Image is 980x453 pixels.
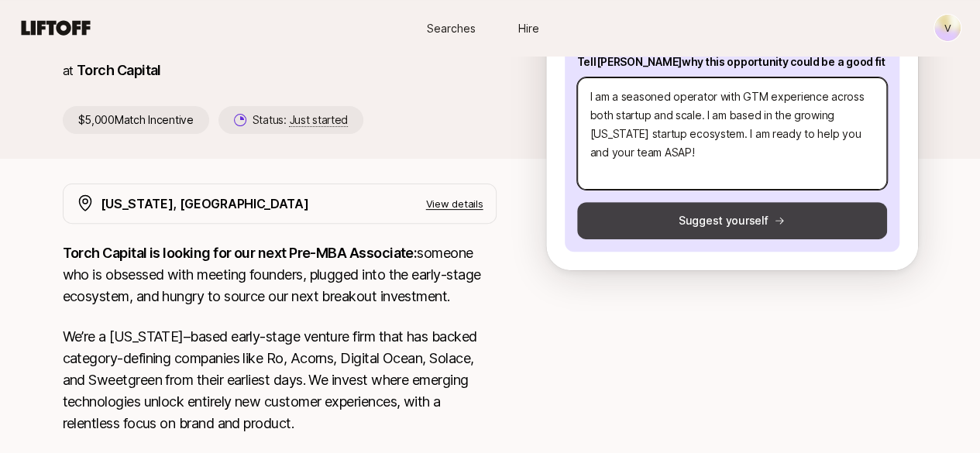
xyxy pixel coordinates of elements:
span: Hire [518,20,539,36]
span: Just started [289,113,348,127]
strong: Torch Capital is looking for our next Pre-MBA Associate: [63,245,418,261]
a: Searches [413,14,490,43]
textarea: I am a seasoned operator with GTM experience across both startup and scale. I am based in the gro... [577,77,887,190]
p: We’re a [US_STATE]–based early-stage venture firm that has backed category-defining companies lik... [63,326,497,434]
a: Torch Capital [77,62,161,78]
p: $5,000 Match Incentive [63,106,209,134]
p: at [63,60,74,81]
button: V [934,14,961,42]
p: Status: [253,111,348,129]
button: Suggest yourself [577,202,887,239]
p: V [944,19,951,37]
p: someone who is obsessed with meeting founders, plugged into the early-stage ecosystem, and hungry... [63,242,497,307]
span: Searches [427,20,476,36]
p: Tell [PERSON_NAME] why this opportunity could be a good fit [577,53,887,71]
a: Hire [490,14,568,43]
p: [US_STATE], [GEOGRAPHIC_DATA] [101,194,309,214]
p: View details [426,196,483,211]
